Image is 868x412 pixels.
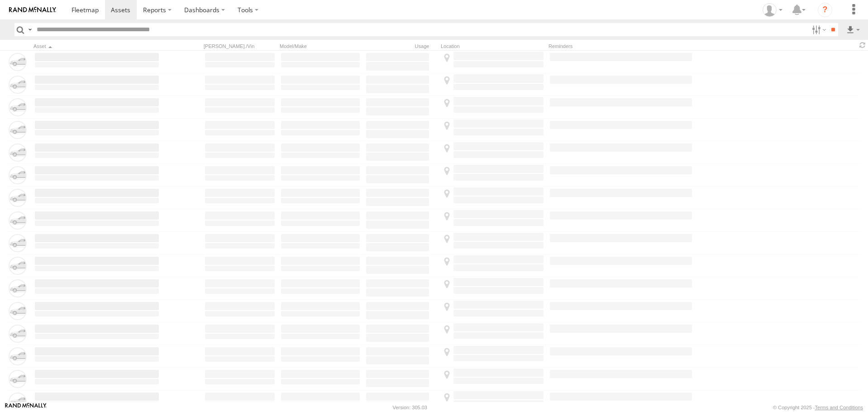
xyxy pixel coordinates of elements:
span: Refresh [857,41,868,49]
label: Export results as... [845,23,861,36]
div: Location [441,43,545,49]
div: © Copyright 2025 - [773,405,863,410]
label: Search Query [26,23,33,36]
a: Terms and Conditions [815,405,863,410]
div: Version: 305.03 [393,405,427,410]
div: Reminders [548,43,693,49]
label: Search Filter Options [808,23,828,36]
div: Julian Wright [759,3,786,17]
a: Visit our Website [5,403,47,412]
div: Model/Make [280,43,361,49]
img: rand-logo.svg [9,7,56,13]
div: [PERSON_NAME]./Vin [204,43,276,49]
i: ? [818,3,832,17]
div: Usage [365,43,437,49]
div: Click to Sort [33,43,160,49]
